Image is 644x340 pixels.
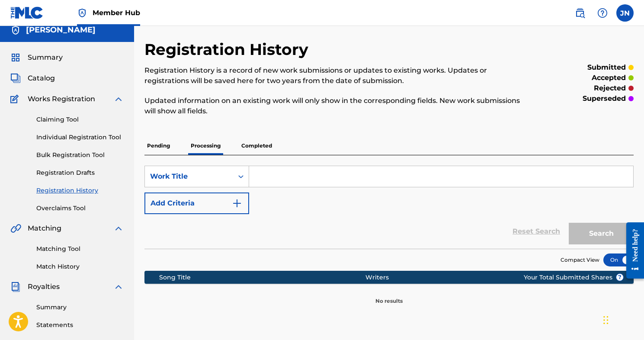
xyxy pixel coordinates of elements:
[144,166,634,249] form: Search Form
[188,137,223,155] p: Processing
[10,94,22,104] img: Works Registration
[10,52,21,63] img: Summary
[28,73,55,83] span: Catalog
[113,223,124,234] img: expand
[603,307,609,333] div: Drag
[36,115,124,124] a: Claiming Tool
[583,93,626,104] p: superseded
[616,4,634,22] div: User Menu
[592,73,626,83] p: accepted
[620,215,644,286] iframe: Resource Center
[36,151,124,160] a: Bulk Registration Tool
[524,273,624,282] span: Your Total Submitted Shares
[28,223,61,234] span: Matching
[36,303,124,312] a: Summary
[36,204,124,213] a: Overclaims Tool
[587,62,626,73] p: submitted
[597,8,608,18] img: help
[93,8,140,18] span: Member Hub
[144,96,521,116] p: Updated information on an existing work will only show in the corresponding fields. New work subm...
[144,65,521,86] p: Registration History is a record of new work submissions or updates to existing works. Updates or...
[26,25,96,35] h5: Josiah Nichols
[575,8,585,18] img: search
[144,40,313,59] h2: Registration History
[10,52,63,63] a: SummarySummary
[365,273,551,282] div: Writers
[239,137,275,155] p: Completed
[144,192,249,214] button: Add Criteria
[113,282,124,292] img: expand
[28,94,95,104] span: Works Registration
[10,223,21,234] img: Matching
[10,282,21,292] img: Royalties
[10,73,55,83] a: CatalogCatalog
[36,262,124,271] a: Match History
[571,4,589,22] a: Public Search
[113,94,124,104] img: expand
[10,6,44,19] img: MLC Logo
[594,4,611,22] div: Help
[28,282,60,292] span: Royalties
[36,244,124,253] a: Matching Tool
[144,137,173,155] p: Pending
[150,171,228,182] div: Work Title
[375,287,403,305] p: No results
[601,298,644,340] iframe: Chat Widget
[594,83,626,93] p: rejected
[77,8,87,18] img: Top Rightsholder
[36,186,124,195] a: Registration History
[561,256,599,264] span: Compact View
[36,168,124,177] a: Registration Drafts
[36,133,124,142] a: Individual Registration Tool
[616,274,623,281] span: ?
[232,198,242,208] img: 9d2ae6d4665cec9f34b9.svg
[10,25,21,35] img: Accounts
[10,73,21,83] img: Catalog
[28,52,63,63] span: Summary
[159,273,365,282] div: Song Title
[36,321,124,330] a: Statements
